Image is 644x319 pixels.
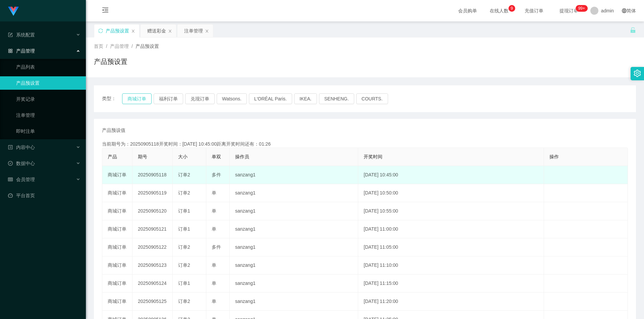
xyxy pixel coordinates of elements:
[154,93,183,104] button: 福利订单
[132,220,173,238] td: 20250905121
[178,244,190,250] span: 订单2
[98,28,103,33] i: 图标: sync
[358,256,544,274] td: [DATE] 11:10:00
[230,202,358,220] td: sanzang1
[217,93,247,104] button: Watsons.
[630,27,636,33] i: 图标: unlock
[230,293,358,311] td: sanzang1
[131,44,133,49] span: /
[8,189,80,202] a: 图标: dashboard平台首页
[94,0,117,22] i: 图标: menu-fold
[8,161,13,166] i: 图标: check-circle-o
[212,299,216,304] span: 单
[8,177,35,182] span: 会员管理
[230,166,358,184] td: sanzang1
[634,70,641,77] i: 图标: setting
[102,220,132,238] td: 商城订单
[358,184,544,202] td: [DATE] 10:50:00
[132,184,173,202] td: 20250905119
[184,24,203,37] div: 注单管理
[8,32,13,37] i: 图标: form
[358,202,544,220] td: [DATE] 10:55:00
[212,190,216,195] span: 单
[212,208,216,214] span: 单
[622,8,627,13] i: 图标: global
[212,226,216,232] span: 单
[556,8,582,13] span: 提现订单
[230,256,358,274] td: sanzang1
[102,202,132,220] td: 商城订单
[358,293,544,311] td: [DATE] 11:20:00
[364,154,382,159] span: 开奖时间
[16,60,80,74] a: 产品列表
[102,256,132,274] td: 商城订单
[94,44,103,49] span: 首页
[122,93,152,104] button: 商城订单
[212,154,221,159] span: 单双
[8,145,13,150] i: 图标: profile
[358,238,544,256] td: [DATE] 11:05:00
[178,226,190,232] span: 订单1
[136,44,159,49] span: 产品预设置
[8,7,19,16] img: logo.9652507e.png
[102,166,132,184] td: 商城订单
[102,293,132,311] td: 商城订单
[549,154,559,159] span: 操作
[8,49,13,53] i: 图标: appstore-o
[102,274,132,293] td: 商城订单
[508,5,515,12] sup: 9
[511,5,513,12] p: 9
[106,44,107,49] span: /
[178,262,190,268] span: 订单2
[8,177,13,182] i: 图标: table
[108,154,117,159] span: 产品
[132,166,173,184] td: 20250905118
[16,76,80,90] a: 产品预设置
[132,274,173,293] td: 20250905124
[168,29,172,33] i: 图标: close
[178,281,190,286] span: 订单1
[102,127,125,134] span: 产品预设值
[16,92,80,106] a: 开奖记录
[358,220,544,238] td: [DATE] 11:00:00
[178,208,190,214] span: 订单1
[356,93,388,104] button: COURTS.
[185,93,215,104] button: 兑现订单
[138,154,147,159] span: 期号
[230,274,358,293] td: sanzang1
[178,154,187,159] span: 大小
[106,24,129,37] div: 产品预设置
[132,293,173,311] td: 20250905125
[147,24,166,37] div: 赠送彩金
[102,184,132,202] td: 商城订单
[110,44,129,49] span: 产品管理
[212,281,216,286] span: 单
[235,154,249,159] span: 操作员
[178,190,190,195] span: 订单2
[8,48,35,54] span: 产品管理
[294,93,317,104] button: IKEA.
[102,238,132,256] td: 商城订单
[212,172,221,177] span: 多件
[319,93,354,104] button: SENHENG.
[230,220,358,238] td: sanzang1
[230,184,358,202] td: sanzang1
[132,256,173,274] td: 20250905123
[486,8,512,13] span: 在线人数
[131,29,135,33] i: 图标: close
[205,29,209,33] i: 图标: close
[230,238,358,256] td: sanzang1
[576,5,588,12] sup: 1069
[94,57,127,67] h1: 产品预设置
[212,262,216,268] span: 单
[8,145,35,150] span: 内容中心
[212,244,221,250] span: 多件
[8,161,35,166] span: 数据中心
[132,202,173,220] td: 20250905120
[358,166,544,184] td: [DATE] 10:45:00
[358,274,544,293] td: [DATE] 11:15:00
[132,238,173,256] td: 20250905122
[249,93,292,104] button: L'ORÉAL Paris.
[102,141,628,148] div: 当前期号为：20250905118开奖时间：[DATE] 10:45:00距离开奖时间还有：01:26
[8,32,35,37] span: 系统配置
